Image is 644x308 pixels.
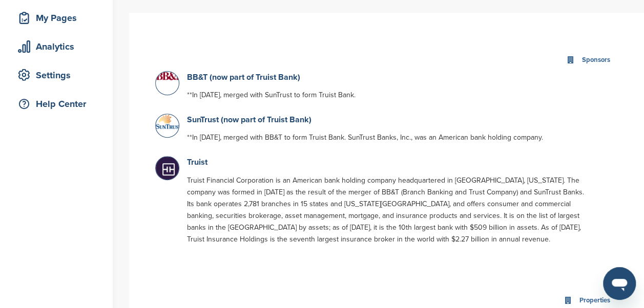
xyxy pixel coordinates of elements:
div: Settings [15,66,102,84]
a: Truist [187,157,207,167]
p: **In [DATE], merged with BB&T to form Truist Bank. SunTrust Banks, Inc., was an American bank hol... [187,131,593,143]
a: My Pages [10,6,102,30]
p: Truist Financial Corporation is an American bank holding company headquartered in [GEOGRAPHIC_DAT... [187,174,593,245]
div: Analytics [15,37,102,56]
img: Open uri20141112 50798 x815ej [156,114,181,129]
iframe: Button to launch messaging window [603,267,636,300]
div: Sponsors [579,54,613,66]
p: **In [DATE], merged with SunTrust to form Truist Bank. [187,89,593,101]
a: SunTrust (now part of Truist Bank) [187,115,311,125]
div: Help Center [15,95,102,113]
a: Settings [10,63,102,87]
a: Help Center [10,92,102,116]
img: Truist bank logo [156,157,181,182]
img: Data [156,72,181,80]
div: Properties [577,295,613,306]
div: My Pages [15,9,102,27]
a: BB&T (now part of Truist Bank) [187,72,300,82]
a: Analytics [10,35,102,58]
